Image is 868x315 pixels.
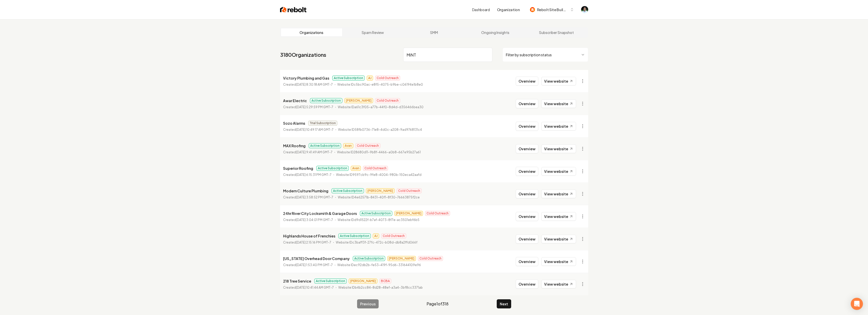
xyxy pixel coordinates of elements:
[397,188,422,193] span: Cold Outreach
[338,105,423,110] p: Website ID a61c3f05-a77b-44f0-8d4d-d356466bea30
[296,128,334,132] time: [DATE] 10:49:17 AM GMT-7
[343,143,353,148] span: Avan
[338,233,371,238] span: Active Subscription
[581,6,588,13] img: Arwin Rahmatpanah
[337,82,423,87] p: Website ID c5bc90ac-e8f5-4075-b9be-c06194e1b8e0
[403,28,465,36] a: SMM
[541,122,576,131] a: View website
[310,98,342,103] span: Active Subscription
[465,28,526,36] a: Ongoing Insights
[283,143,306,149] p: MAX Roofing
[530,7,535,12] img: Rebolt Site Builder
[316,166,349,171] span: Active Subscription
[516,77,538,86] button: Overview
[373,233,379,238] span: AJ
[526,28,587,36] a: Subscriber Snapshot
[516,189,538,198] button: Overview
[338,285,423,290] p: Website ID b4b2cc84-8d28-48ef-a3a4-3bf8cc3371ab
[296,263,333,267] time: [DATE] 1:53:40 PM GMT-7
[349,279,377,284] span: [PERSON_NAME]
[366,188,395,193] span: [PERSON_NAME]
[418,256,443,261] span: Cold Outreach
[394,211,423,216] span: [PERSON_NAME]
[541,144,576,153] a: View website
[283,217,333,223] p: Created
[516,122,538,131] button: Overview
[296,195,333,199] time: [DATE] 3:58:52 PM GMT-7
[387,256,416,261] span: [PERSON_NAME]
[497,299,511,308] button: Next
[541,235,576,243] a: View website
[296,173,331,177] time: [DATE] 6:15:31 PM GMT-7
[308,121,337,126] span: Trial Subscription
[541,99,576,108] a: View website
[541,257,576,266] a: View website
[851,298,863,310] div: Open Intercom Messenger
[494,5,523,14] button: Organization
[283,188,328,194] p: Modern Culture Plumbing
[283,82,333,87] p: Created
[332,76,365,81] span: Active Subscription
[296,286,334,289] time: [DATE] 10:41:44 AM GMT-7
[516,144,538,153] button: Overview
[283,195,333,200] p: Created
[331,188,364,193] span: Active Subscription
[537,7,568,12] span: Rebolt Site Builder
[338,217,419,223] p: Website ID d9d1522f-b7af-4073-8f7e-ac3501ebf6b5
[375,98,400,103] span: Cold Outreach
[283,240,331,245] p: Created
[296,218,333,222] time: [DATE] 3:04:01 PM GMT-7
[355,143,380,148] span: Cold Outreach
[283,278,311,284] p: 218 Tree Service
[309,143,341,148] span: Active Subscription
[381,233,406,238] span: Cold Outreach
[516,234,538,244] button: Overview
[342,28,403,36] a: Spam Review
[283,165,313,171] p: Superior Roofing
[581,6,588,13] button: Open user button
[337,263,421,268] p: Website ID ec92db2b-fe53-419f-95d6-331644109e96
[336,172,421,177] p: Website ID 9597cb9c-9fe8-4004-980b-150eca42aafd
[296,150,333,154] time: [DATE] 9:41:49 AM GMT-7
[283,233,335,239] p: Highlands House of Frenchies
[516,212,538,221] button: Overview
[280,51,326,58] a: 3180Organizations
[472,7,490,12] a: Dashboard
[283,263,333,268] p: Created
[360,211,392,216] span: Active Subscription
[283,75,329,81] p: Victory Plumbing and Gas
[283,210,357,216] p: 24hr River City Locksmith & Garage Doors
[283,150,333,155] p: Created
[425,211,450,216] span: Cold Outreach
[516,167,538,176] button: Overview
[367,76,373,81] span: AJ
[283,105,333,110] p: Created
[427,301,449,307] span: Page 1 of 318
[283,98,307,104] p: Awar Electric
[353,256,385,261] span: Active Subscription
[337,150,421,155] p: Website ID 28680d11-9b8f-4466-a0b8-667e95b27a61
[283,120,305,126] p: Sozo Alarms
[516,99,538,108] button: Overview
[283,255,350,262] p: [US_STATE] Overhead Door Company
[283,172,331,177] p: Created
[403,48,492,62] input: Search by name or ID
[351,166,361,171] span: Avan
[296,240,331,244] time: [DATE] 2:15:16 PM GMT-7
[379,279,391,284] span: BCBA
[283,285,334,290] p: Created
[314,279,347,284] span: Active Subscription
[541,77,576,85] a: View website
[541,280,576,288] a: View website
[283,127,334,132] p: Created
[296,105,333,109] time: [DATE] 5:29:59 PM GMT-7
[541,190,576,198] a: View website
[541,212,576,221] a: View website
[338,127,422,132] p: Website ID 58fb0736-71e8-4d0c-a208-9ad9768131c4
[541,167,576,176] a: View website
[363,166,388,171] span: Cold Outreach
[375,76,400,81] span: Cold Outreach
[338,195,420,200] p: Website ID 4e62571b-8431-40f1-8f30-76663875f2ce
[516,257,538,266] button: Overview
[516,280,538,289] button: Overview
